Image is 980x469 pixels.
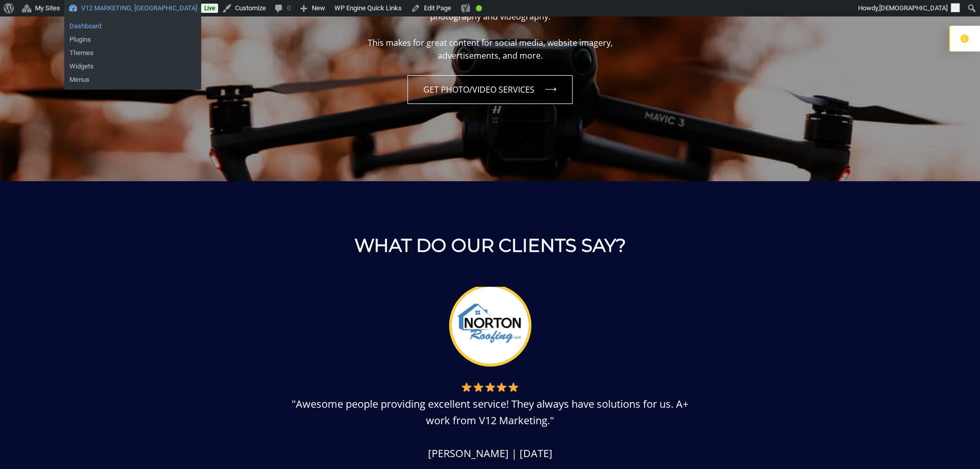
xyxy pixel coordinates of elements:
[64,16,201,49] ul: V12 MARKETING, Concord NH
[485,382,495,392] img: ⭐
[496,382,507,392] img: ⭐
[879,4,948,12] span: [DEMOGRAPHIC_DATA]
[473,382,484,392] img: ⭐
[508,382,519,392] img: ⭐
[795,350,980,469] iframe: Chat Widget
[64,73,201,86] a: Menus
[476,5,482,11] div: Good
[64,60,201,73] a: Widgets
[64,20,201,33] a: Dashboard
[64,46,201,60] a: Themes
[201,4,218,13] a: Live
[156,235,825,274] h1: WHAT DO OUR CLIENTS SAY?
[461,382,472,392] img: ⭐
[284,379,696,462] p: "Awesome people providing excellent service! They always have solutions for us. A+ work from V12 ...
[407,75,573,104] a: Get Photo/Video Services
[64,33,201,46] a: Plugins
[452,287,529,364] img: Norton Construction V12 Marketing
[64,43,201,90] ul: V12 MARKETING, Concord NH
